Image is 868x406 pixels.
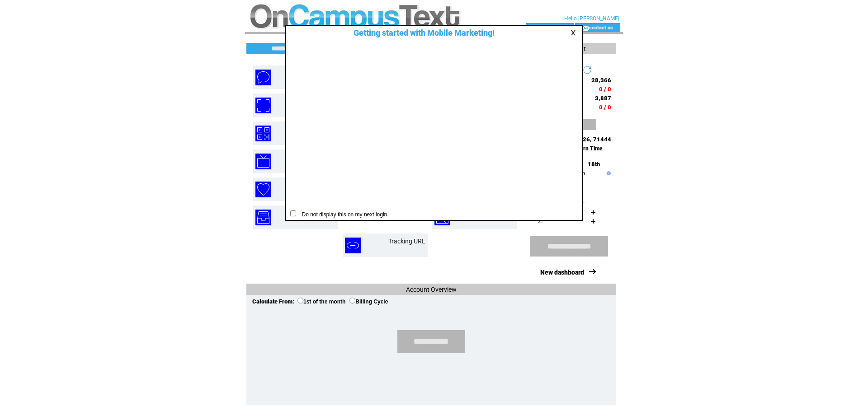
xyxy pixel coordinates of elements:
[604,171,611,175] img: help.gif
[255,126,271,141] img: qr-codes.png
[538,218,542,224] span: 2.
[255,210,271,225] img: inbox.png
[582,24,589,32] img: contact_us_icon.gif
[588,161,600,168] span: 18th
[255,70,271,85] img: text-blast.png
[344,28,495,37] span: Getting started with Mobile Marketing!
[255,154,271,169] img: text-to-screen.png
[255,182,271,197] img: birthday-wishes.png
[388,238,425,245] a: Tracking URL
[345,238,361,253] img: tracking-url.png
[297,211,389,218] span: Do not display this on my next login.
[589,24,613,30] a: contact us
[570,145,603,152] span: Eastern Time
[255,98,271,113] img: mobile-coupons.png
[591,77,611,84] span: 28,366
[540,24,547,32] img: account_icon.gif
[252,298,294,305] span: Calculate From:
[349,298,355,303] input: Billing Cycle
[540,269,584,276] a: New dashboard
[599,104,611,111] span: 0 / 0
[406,286,457,293] span: Account Overview
[599,86,611,93] span: 0 / 0
[572,136,611,143] span: 76626, 71444
[564,15,619,22] span: Hello [PERSON_NAME]
[297,298,303,303] input: 1st of the month
[349,299,388,305] label: Billing Cycle
[595,95,611,102] span: 3,887
[297,299,345,305] label: 1st of the month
